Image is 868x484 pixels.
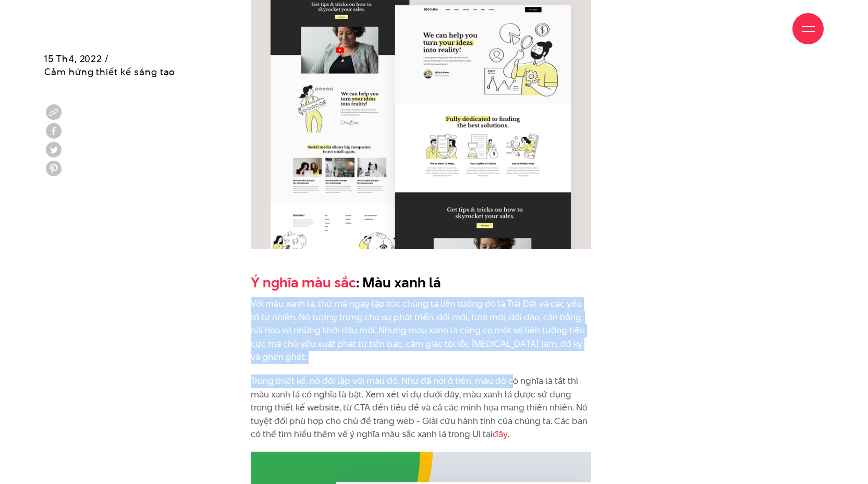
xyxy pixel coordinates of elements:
[44,52,175,78] span: 15 Th4, 2022 / Cảm hứng thiết kế sáng tạo
[251,297,591,364] p: Với màu xanh lá, thứ mà ngay lập tức chúng ta liên tưởng đó là Trái Đất và các yếu tố tự nhiên. N...
[493,428,508,440] a: đây
[251,273,356,292] a: Ý nghĩa màu sắc
[251,273,591,293] h2: : Màu xanh lá
[251,374,591,441] p: Trong thiết kế, nó đối lập với màu đỏ. Như đã nói ở trên, màu đỏ có nghĩa là tắt thì màu xanh lá ...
